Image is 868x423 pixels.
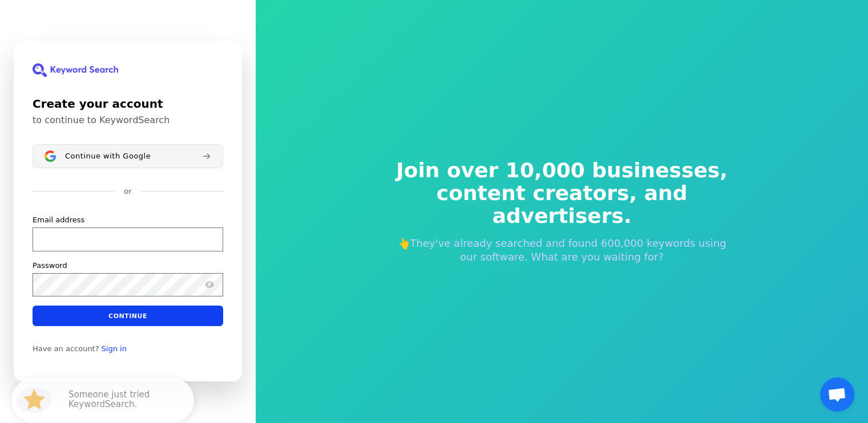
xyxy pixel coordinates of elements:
span: Join over 10,000 businesses, [389,159,736,182]
button: Continue [33,306,223,326]
p: or [124,186,131,197]
p: 👆They've already searched and found 600,000 keywords using our software. What are you waiting for? [389,237,736,264]
label: Email address [33,215,84,225]
button: Show password [203,278,216,292]
span: Have an account? [33,344,99,353]
img: Sign in with Google [45,151,56,162]
img: HubSpot [14,368,55,409]
button: Sign in with GoogleContinue with Google [33,144,223,168]
span: content creators, and advertisers. [389,182,736,227]
img: KeywordSearch [33,63,118,77]
span: Continue with Google [65,152,151,161]
label: Password [33,261,67,271]
a: Sign in [102,344,127,353]
p: to continue to KeywordSearch [33,115,223,126]
p: Someone just tried KeywordSearch. [68,379,183,399]
div: Open chat [820,377,854,412]
h1: Create your account [33,95,223,112]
